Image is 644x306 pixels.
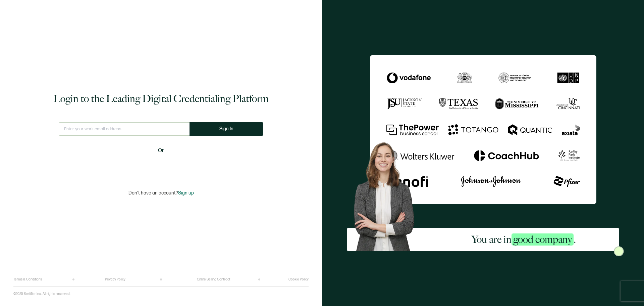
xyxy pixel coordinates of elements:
a: Online Selling Contract [197,277,230,281]
iframe: Sign in with Google Button [119,159,203,174]
span: Or [158,146,164,155]
a: Terms & Conditions [13,277,42,281]
p: ©2025 Sertifier Inc.. All rights reserved. [13,292,70,296]
h1: Login to the Leading Digital Credentialing Platform [53,92,269,105]
img: Sertifier Login - You are in <span class="strong-h">good company</span>. [370,55,596,204]
img: Sertifier Login - You are in <span class="strong-h">good company</span>. Hero [347,137,429,251]
p: Don't have an account? [128,190,194,196]
a: Privacy Policy [105,277,125,281]
span: good company [512,233,574,246]
button: Sign In [190,122,263,136]
span: Sign up [178,190,194,196]
span: Sign In [219,126,233,131]
a: Cookie Policy [288,277,309,281]
input: Enter your work email address [59,122,190,136]
img: Sertifier Login [614,246,624,256]
h2: You are in . [472,233,576,246]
